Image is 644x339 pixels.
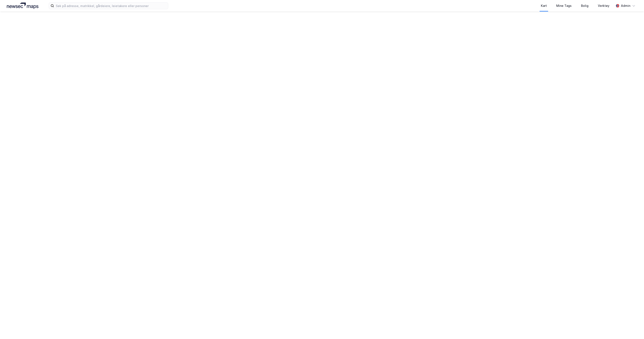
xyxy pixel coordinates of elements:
iframe: Chat Widget [623,318,644,339]
div: Admin [621,3,630,8]
div: Verktøy [598,3,609,8]
img: logo.a4113a55bc3d86da70a041830d287a7e.svg [7,3,38,9]
div: Bolig [581,3,588,8]
div: Kart [541,3,547,8]
input: Søk på adresse, matrikkel, gårdeiere, leietakere eller personer [54,3,168,9]
div: Mine Tags [556,3,572,8]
